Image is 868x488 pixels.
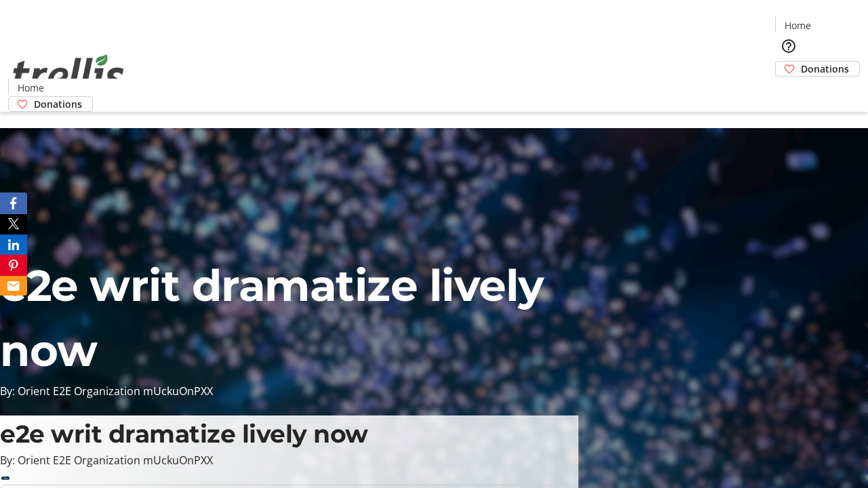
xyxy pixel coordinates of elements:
span: Donations [34,97,82,111]
span: Home [18,81,44,95]
button: Cart [775,77,802,104]
span: Home [785,18,811,33]
img: Orient E2E Organization mUckuOnPXX's Logo [8,39,129,107]
span: Donations [801,62,849,76]
a: Home [776,18,819,33]
a: Donations [8,96,93,112]
a: Home [9,81,52,95]
button: Help [775,33,802,60]
a: Donations [775,61,860,77]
